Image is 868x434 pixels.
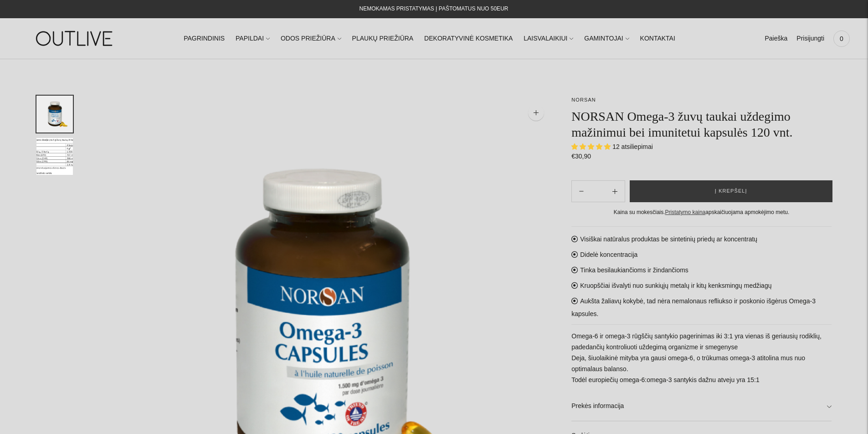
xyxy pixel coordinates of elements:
[352,29,414,49] a: PLAUKŲ PRIEŽIŪRA
[281,29,341,49] a: ODOS PRIEŽIŪRA
[360,4,508,15] div: NEMOKAMAS PRISTATYMAS Į PAŠTOMATUS NUO 50EUR
[640,29,675,49] a: KONTAKTAI
[184,29,225,49] a: PAGRINDINIS
[765,29,787,49] a: Paieška
[665,209,706,215] a: Pristatymo kaina
[572,180,591,202] button: Add product quantity
[835,32,848,45] span: 0
[630,180,832,202] button: Į krepšelį
[571,108,832,140] h1: NORSAN Omega-3 žuvų taukai uždegimo mažinimui bei imunitetui kapsulės 120 vnt.
[36,138,73,175] button: Translation missing: en.general.accessibility.image_thumbail
[236,29,270,49] a: PAPILDAI
[571,331,832,386] p: Omega-6 ir omega-3 rūgščių santykio pagerinimas iki 3:1 yra vienas iš geriausių rodiklių, padedan...
[571,392,832,421] a: Prekės informacija
[524,29,573,49] a: LAISVALAIKIUI
[605,180,625,202] button: Subtract product quantity
[571,153,591,160] span: €30,90
[612,143,653,150] span: 12 atsiliepimai
[424,29,513,49] a: DEKORATYVINĖ KOSMETIKA
[584,29,629,49] a: GAMINTOJAI
[571,208,832,217] div: Kaina su mokesčiais. apskaičiuojama apmokėjimo metu.
[796,29,824,49] a: Prisijungti
[715,187,747,196] span: Į krepšelį
[36,96,73,133] button: Translation missing: en.general.accessibility.image_thumbail
[591,185,605,198] input: Product quantity
[833,29,850,49] a: 0
[571,143,612,150] span: 4.92 stars
[571,97,596,102] a: NORSAN
[18,23,132,54] img: OUTLIVE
